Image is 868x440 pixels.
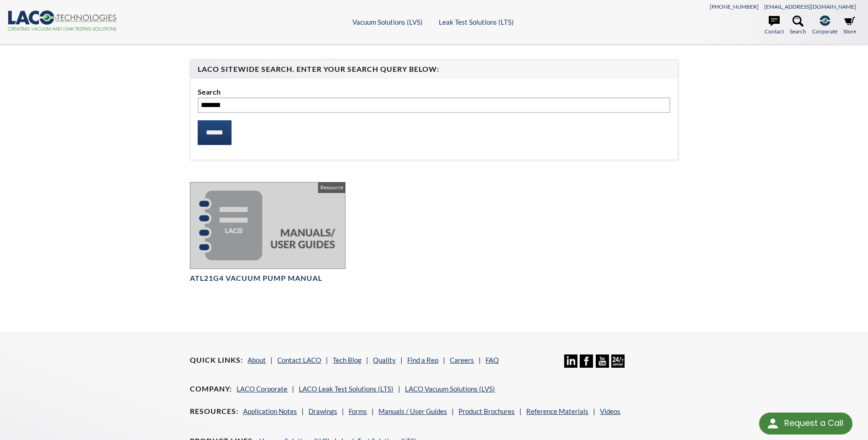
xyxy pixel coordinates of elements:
img: round button [766,416,780,431]
a: Product Brochures [458,407,515,415]
a: LACO Vacuum Solutions (LVS) [405,385,495,393]
h4: Resources [190,407,238,416]
a: Search [790,16,806,36]
a: Careers [450,356,474,364]
span: Resource [318,182,345,193]
h4: Company [190,384,232,394]
a: LACO Corporate [237,385,287,393]
a: Vacuum Solutions (LVS) [352,18,423,26]
a: Contact [765,16,784,36]
a: Application Notes [243,407,297,415]
div: Request a Call [759,413,852,435]
a: ATL21G4 Vacuum Pump Manual Resource [190,182,345,284]
img: 24/7 Support Icon [611,354,625,368]
a: Manuals / User Guides [378,407,447,415]
a: Store [843,16,856,36]
h4: Quick Links [190,355,243,365]
a: Contact LACO [277,356,321,364]
h4: ATL21G4 Vacuum Pump Manual [190,274,345,283]
a: [EMAIL_ADDRESS][DOMAIN_NAME] [764,3,856,10]
a: Tech Blog [333,356,361,364]
div: Request a Call [784,413,843,434]
label: Search [198,86,670,98]
a: Reference Materials [526,407,588,415]
a: Leak Test Solutions (LTS) [439,18,514,26]
a: Quality [373,356,396,364]
a: FAQ [485,356,499,364]
a: Forms [349,407,367,415]
a: Videos [600,407,620,415]
h4: LACO Sitewide Search. Enter your Search Query Below: [198,64,670,74]
a: About [248,356,266,364]
a: [PHONE_NUMBER] [710,3,759,10]
a: LACO Leak Test Solutions (LTS) [299,385,394,393]
a: 24/7 Support [611,361,625,369]
a: Drawings [308,407,337,415]
span: Corporate [812,27,837,36]
a: Find a Rep [407,356,438,364]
